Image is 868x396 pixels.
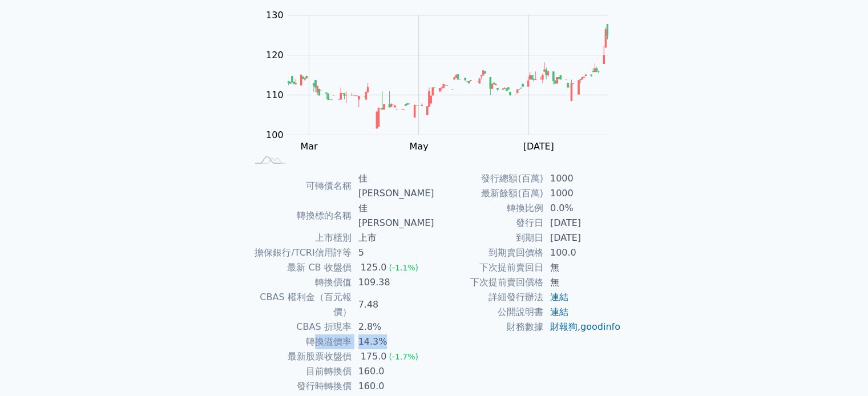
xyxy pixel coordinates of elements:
td: 7.48 [352,290,434,320]
td: 目前轉換價 [247,364,352,379]
td: 下次提前賣回價格 [434,275,543,290]
td: 109.38 [352,275,434,290]
div: 125.0 [358,260,389,275]
td: 到期賣回價格 [434,245,543,260]
td: 擔保銀行/TCRI信用評等 [247,245,352,260]
tspan: 100 [266,130,284,140]
td: CBAS 權利金（百元報價） [247,290,352,320]
a: goodinfo [580,321,620,332]
td: 轉換標的名稱 [247,201,352,231]
td: 最新股票收盤價 [247,349,352,364]
g: Chart [260,10,625,152]
a: 連結 [550,306,568,317]
span: (-1.1%) [389,263,418,272]
td: 1000 [543,171,621,186]
td: 160.0 [352,379,434,394]
a: 財報狗 [550,321,578,332]
td: 發行日 [434,216,543,231]
g: Series [288,24,608,128]
td: [DATE] [543,231,621,245]
tspan: May [409,141,428,152]
td: 160.0 [352,364,434,379]
div: 175.0 [358,349,389,364]
td: 公開說明書 [434,305,543,320]
td: 1000 [543,186,621,201]
a: 連結 [550,292,568,302]
td: 0.0% [543,201,621,216]
td: [DATE] [543,216,621,231]
td: 發行總額(百萬) [434,171,543,186]
td: 發行時轉換價 [247,379,352,394]
td: 無 [543,275,621,290]
td: 14.3% [352,334,434,349]
td: 上市 [352,231,434,245]
td: 上市櫃別 [247,231,352,245]
td: 最新餘額(百萬) [434,186,543,201]
td: 轉換溢價率 [247,334,352,349]
td: 財務數據 [434,320,543,334]
td: 佳[PERSON_NAME] [352,201,434,231]
tspan: [DATE] [523,141,554,152]
td: 最新 CB 收盤價 [247,260,352,275]
td: 轉換價值 [247,275,352,290]
span: (-1.7%) [389,352,418,361]
tspan: 110 [266,90,284,100]
td: 到期日 [434,231,543,245]
td: 詳細發行辦法 [434,290,543,305]
td: 下次提前賣回日 [434,260,543,275]
td: 佳[PERSON_NAME] [352,171,434,201]
td: , [543,320,621,334]
td: CBAS 折現率 [247,320,352,334]
td: 無 [543,260,621,275]
td: 5 [352,245,434,260]
tspan: Mar [300,141,318,152]
td: 轉換比例 [434,201,543,216]
td: 可轉債名稱 [247,171,352,201]
td: 100.0 [543,245,621,260]
tspan: 130 [266,10,284,21]
tspan: 120 [266,50,284,60]
td: 2.8% [352,320,434,334]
